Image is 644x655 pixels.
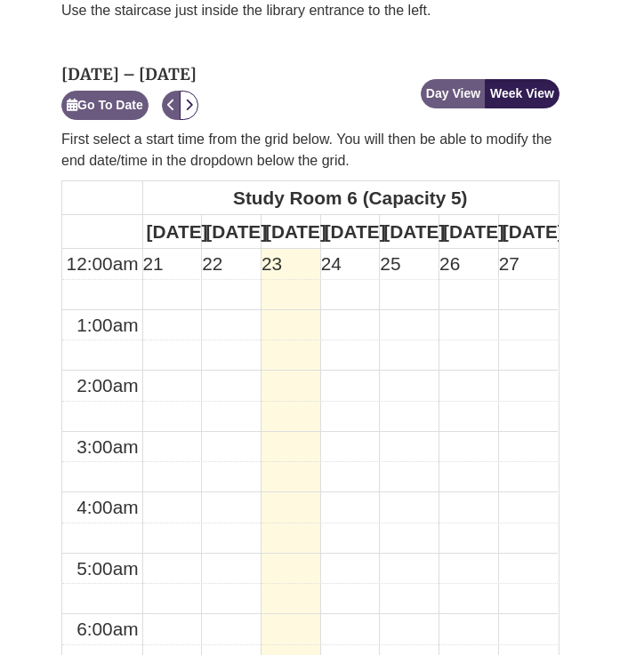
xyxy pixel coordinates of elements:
span: [DATE] [262,215,330,248]
span: Study Room 6 (Capacity 5) [229,181,471,214]
div: 2:00am [73,371,141,400]
div: 5:00am [73,554,141,583]
div: 6:00am [73,614,141,643]
button: Week View [485,79,559,108]
span: [DATE] [202,215,270,248]
span: [DATE] [439,215,508,248]
div: 12:00am [63,249,142,278]
button: Go To Date [61,91,149,120]
span: [DATE] [321,215,390,248]
button: Next [180,91,198,120]
span: [DATE] [380,215,448,248]
p: First select a start time from the grid below. You will then be able to modify the end date/time ... [61,129,559,172]
div: 1:00am [73,310,141,339]
div: 4:00am [73,492,141,522]
button: Day View [421,79,486,108]
span: [DATE] [499,215,568,248]
h2: [DATE] – [DATE] [61,66,198,84]
span: [DATE] [143,215,212,248]
div: 3:00am [73,432,141,461]
button: Previous [162,91,181,120]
